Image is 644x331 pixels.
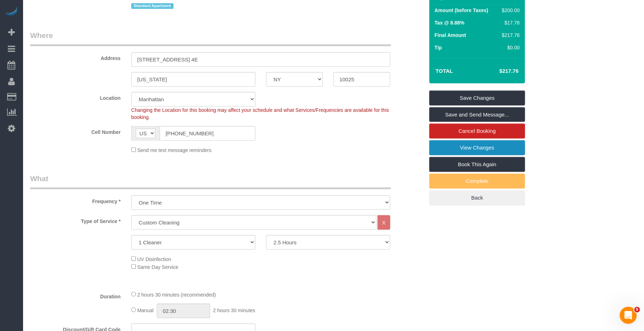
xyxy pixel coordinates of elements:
span: Same Day Service [137,264,178,270]
input: Zip Code [334,72,390,87]
span: Standard Apartment [131,3,174,9]
div: $17.76 [499,19,520,26]
legend: Where [30,30,391,46]
input: Cell Number [160,126,255,141]
a: Save and Send Message... [429,107,525,122]
span: Send me text message reminders [137,147,211,153]
label: Location [25,92,126,102]
a: Back [429,190,525,205]
div: $0.00 [499,44,520,51]
span: 5 [634,307,640,313]
label: Address [25,52,126,62]
span: 2 hours 30 minutes (recommended) [137,292,216,298]
iframe: Intercom live chat [620,307,637,324]
span: 2 hours 30 minutes [213,308,255,313]
label: Frequency * [25,195,126,205]
label: Cell Number [25,126,126,136]
span: UV Disinfection [137,256,171,262]
a: View Changes [429,140,525,155]
a: Book This Again [429,157,525,172]
span: Manual [137,308,154,313]
label: Final Amount [435,32,466,39]
span: Changing the Location for this booking may affect your schedule and what Services/Frequencies are... [131,107,389,120]
label: Duration [25,291,126,300]
img: Automaid Logo [4,7,18,17]
h4: $217.76 [478,68,519,74]
a: Save Changes [429,91,525,105]
strong: Total [436,68,453,74]
legend: What [30,173,391,189]
label: Tip [435,44,442,51]
div: $217.76 [499,32,520,39]
label: Amount (before Taxes) [435,7,488,14]
label: Tax @ 8.88% [435,19,464,26]
div: $200.00 [499,7,520,14]
label: Type of Service * [25,215,126,225]
input: City [131,72,255,87]
a: Cancel Booking [429,124,525,139]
